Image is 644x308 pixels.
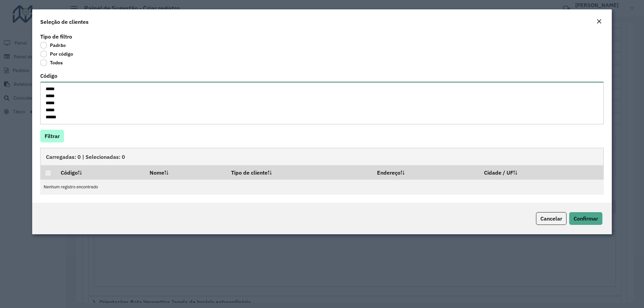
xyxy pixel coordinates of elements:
em: Fechar [596,19,602,24]
button: Confirmar [569,212,602,225]
th: Cidade / UF [480,165,604,179]
th: Endereço [372,165,480,179]
th: Nome [145,165,227,179]
label: Padrão [40,42,66,49]
span: Cancelar [540,215,562,222]
label: Por código [40,51,73,57]
h4: Seleção de clientes [40,18,89,26]
label: Todos [40,59,63,66]
button: Filtrar [40,130,64,142]
label: Código [40,72,57,80]
span: Confirmar [574,215,598,222]
th: Tipo de cliente [227,165,372,179]
label: Tipo de filtro [40,33,72,41]
td: Nenhum registro encontrado [40,180,604,195]
th: Código [56,165,145,179]
button: Close [594,17,604,26]
div: Carregadas: 0 | Selecionadas: 0 [40,148,604,165]
button: Cancelar [536,212,567,225]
